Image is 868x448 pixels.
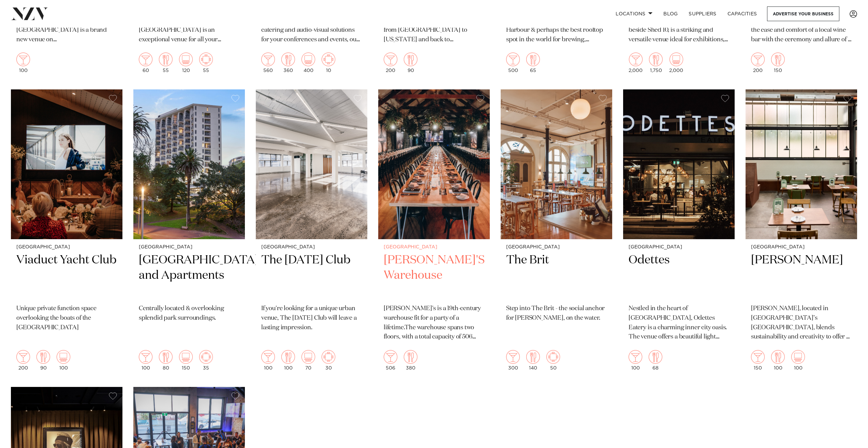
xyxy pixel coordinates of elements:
img: theatre.png [670,53,683,66]
img: cocktail.png [261,350,275,364]
h2: [GEOGRAPHIC_DATA] and Apartments [139,252,239,299]
div: 70 [301,350,315,371]
img: dining.png [526,53,540,66]
div: 120 [179,53,193,73]
a: [GEOGRAPHIC_DATA] [PERSON_NAME] [PERSON_NAME], located in [GEOGRAPHIC_DATA]’s [GEOGRAPHIC_DATA], ... [746,89,857,376]
div: 30 [322,350,335,371]
img: theatre.png [301,350,315,364]
img: cocktail.png [751,350,765,364]
p: If you're looking for a unique urban venue, The [DATE] Club will leave a lasting impression. [261,304,362,333]
div: 100 [629,350,642,371]
div: 150 [751,350,765,371]
div: 200 [16,350,30,371]
img: cocktail.png [16,53,30,66]
div: 100 [281,350,295,371]
div: 55 [159,53,173,73]
div: 60 [139,53,152,73]
a: [GEOGRAPHIC_DATA] Viaduct Yacht Club Unique private function space overlooking the boats of the [... [11,89,122,376]
div: 380 [404,350,417,371]
p: [PERSON_NAME]'s is a 19th-century warehouse fit for a party of a lifetime.The warehouse spans two... [384,304,484,342]
div: 500 [506,53,520,73]
img: dining.png [771,350,785,364]
p: [PERSON_NAME], located in [GEOGRAPHIC_DATA]’s [GEOGRAPHIC_DATA], blends sustainability and creati... [751,304,852,342]
img: theatre.png [791,350,805,364]
p: Nestled in the heart of [GEOGRAPHIC_DATA], Odettes Eatery is a charming inner city oasis. The ven... [629,304,729,342]
div: 400 [301,53,315,73]
div: 560 [261,53,275,73]
a: [GEOGRAPHIC_DATA] The Brit Step into The Brit - the social anchor for [PERSON_NAME], on the water... [501,89,612,376]
a: Capacities [722,6,763,21]
h2: [PERSON_NAME]'S Warehouse [384,252,484,299]
img: nzv-logo.png [11,8,48,20]
a: [GEOGRAPHIC_DATA] The [DATE] Club If you're looking for a unique urban venue, The [DATE] Club wil... [256,89,367,376]
div: 55 [199,53,213,73]
small: [GEOGRAPHIC_DATA] [751,245,852,250]
div: 68 [649,350,662,371]
div: 50 [546,350,560,371]
img: cocktail.png [629,53,643,66]
img: cocktail.png [139,350,152,364]
div: 35 [199,350,213,371]
img: dining.png [159,350,173,364]
img: cocktail.png [629,350,642,364]
small: [GEOGRAPHIC_DATA] [261,245,362,250]
small: [GEOGRAPHIC_DATA] [629,245,729,250]
div: 2,000 [669,53,683,73]
h2: [PERSON_NAME] [751,252,852,299]
img: dining.png [404,53,417,66]
div: 150 [771,53,785,73]
img: dining.png [771,53,785,66]
div: 100 [261,350,275,371]
img: dining.png [281,53,295,66]
img: meeting.png [322,350,335,364]
h2: The [DATE] Club [261,252,362,299]
img: cocktail.png [384,53,397,66]
p: Step into The Brit - the social anchor for [PERSON_NAME], on the water. [506,304,607,323]
img: theatre.png [179,350,193,364]
img: theatre.png [57,350,70,364]
h2: Viaduct Yacht Club [16,252,117,299]
img: cocktail.png [751,53,765,66]
img: dining.png [649,350,662,364]
img: cocktail.png [139,53,152,66]
div: 150 [179,350,193,371]
div: 506 [384,350,397,371]
div: 10 [322,53,335,73]
small: [GEOGRAPHIC_DATA] [384,245,484,250]
div: 100 [771,350,785,371]
small: [GEOGRAPHIC_DATA] [16,245,117,250]
div: 90 [36,350,50,371]
div: 360 [281,53,295,73]
img: cocktail.png [506,350,520,364]
div: 200 [384,53,397,73]
a: SUPPLIERS [683,6,722,21]
img: cocktail.png [384,350,397,364]
img: dining.png [404,350,417,364]
div: 200 [751,53,765,73]
div: 100 [791,350,805,371]
div: 2,000 [629,53,643,73]
a: Locations [610,6,658,21]
img: cocktail.png [16,350,30,364]
img: dining.png [159,53,173,66]
img: dining.png [36,350,50,364]
img: meeting.png [199,350,213,364]
div: 100 [57,350,70,371]
img: meeting.png [546,350,560,364]
img: dining.png [526,350,540,364]
img: meeting.png [199,53,213,66]
a: Advertise your business [767,6,839,21]
div: 90 [404,53,417,73]
a: BLOG [658,6,683,21]
img: theatre.png [179,53,193,66]
div: 100 [16,53,30,73]
div: 100 [139,350,152,371]
a: [GEOGRAPHIC_DATA] [PERSON_NAME]'S Warehouse [PERSON_NAME]'s is a 19th-century warehouse fit for a... [378,89,490,376]
p: Centrally located & overlooking splendid park surroundings. [139,304,239,323]
div: 140 [526,350,540,371]
h2: The Brit [506,252,607,299]
a: [GEOGRAPHIC_DATA] Odettes Nestled in the heart of [GEOGRAPHIC_DATA], Odettes Eatery is a charming... [623,89,735,376]
div: 300 [506,350,520,371]
h2: Odettes [629,252,729,299]
img: cocktail.png [261,53,275,66]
